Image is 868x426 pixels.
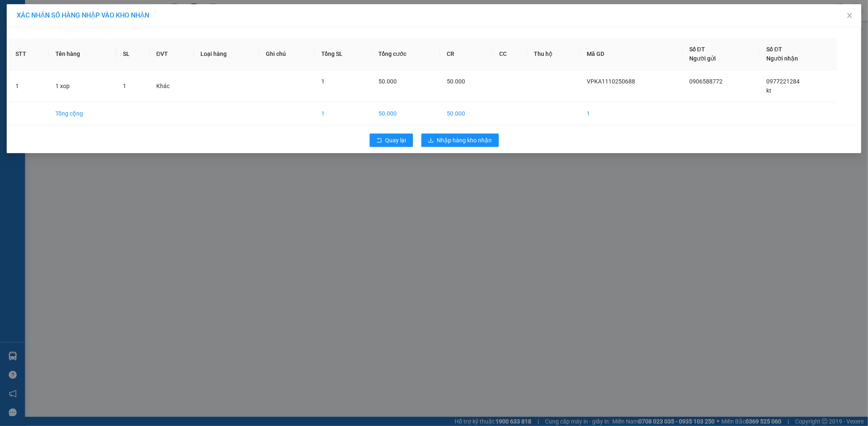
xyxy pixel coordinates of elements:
[527,38,580,70] th: Thu hộ
[493,38,527,70] th: CC
[440,38,493,70] th: CR
[150,70,194,102] td: Khác
[315,38,372,70] th: Tổng SL
[370,134,413,147] button: rollbackQuay lại
[378,78,397,85] span: 50.000
[846,12,853,19] span: close
[580,38,683,70] th: Mã GD
[689,55,716,62] span: Người gửi
[259,38,315,70] th: Ghi chú
[49,102,116,125] td: Tổng cộng
[766,46,782,53] span: Số ĐT
[440,102,493,125] td: 50.000
[447,78,465,85] span: 50.000
[587,78,635,85] span: VPKA1110250688
[116,38,150,70] th: SL
[315,102,372,125] td: 1
[9,70,49,102] td: 1
[321,78,325,85] span: 1
[49,70,116,102] td: 1 xop
[428,137,434,144] span: download
[17,11,149,19] span: XÁC NHẬN SỐ HÀNG NHẬP VÀO KHO NHẬN
[372,38,440,70] th: Tổng cước
[49,38,116,70] th: Tên hàng
[123,83,126,89] span: 1
[580,102,683,125] td: 1
[689,46,705,53] span: Số ĐT
[766,87,771,94] span: kt
[766,78,800,85] span: 0977221284
[150,38,194,70] th: ĐVT
[689,78,723,85] span: 0906588772
[194,38,259,70] th: Loại hàng
[376,137,382,144] span: rollback
[421,134,499,147] button: downloadNhập hàng kho nhận
[385,136,406,145] span: Quay lại
[9,38,49,70] th: STT
[766,55,798,62] span: Người nhận
[372,102,440,125] td: 50.000
[838,4,861,28] button: Close
[437,136,492,145] span: Nhập hàng kho nhận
